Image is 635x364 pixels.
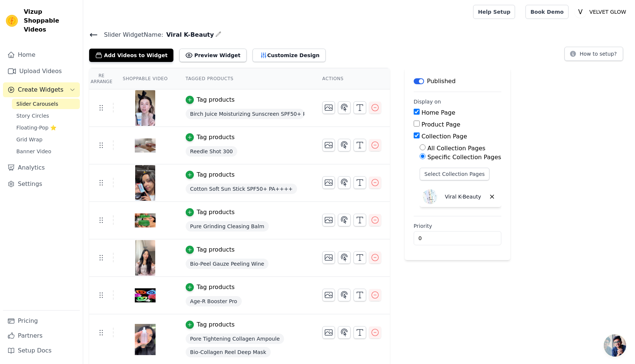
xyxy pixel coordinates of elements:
[3,160,80,175] a: Analytics
[186,221,269,232] span: Pure Grinding Cleasing Balm
[197,95,235,104] div: Tag products
[421,133,467,140] label: Collection Page
[16,112,49,119] span: Story Circles
[186,208,235,217] button: Tag products
[186,245,235,254] button: Tag products
[179,49,246,62] button: Preview Widget
[322,101,335,114] button: Change Thumbnail
[24,7,77,34] span: Vizup Shoppable Videos
[427,145,485,152] label: All Collection Pages
[564,52,623,59] a: How to setup?
[16,124,56,131] span: Floating-Pop ⭐
[98,30,163,39] span: Slider Widget Name:
[186,347,271,357] span: Bio-Collagen Reel Deep Mask
[16,148,51,155] span: Banner Video
[421,109,455,116] label: Home Page
[322,176,335,189] button: Change Thumbnail
[186,320,235,329] button: Tag products
[322,289,335,301] button: Change Thumbnail
[3,177,80,191] a: Settings
[3,47,80,62] a: Home
[186,109,305,119] span: Birch Juice Moisturizing Sunscreen SPF50+ PA++++
[12,146,80,157] a: Banner Video
[135,240,156,276] img: tn-f1b0ded609384abbb129b87b2ccdb77a.png
[12,99,80,109] a: Slider Carousels
[135,203,156,238] img: tn-b1f830edbbad499b83708749530ef231.png
[313,68,390,89] th: Actions
[135,128,156,163] img: tn-6e1488f11e4945b6ab2c5918cfcb6b1b.png
[427,77,456,86] p: Published
[12,122,80,133] a: Floating-Pop ⭐
[420,168,490,180] button: Select Collection Pages
[427,154,501,161] label: Specific Collection Pages
[197,320,235,329] div: Tag products
[186,283,235,292] button: Tag products
[89,68,114,89] th: Re Arrange
[12,111,80,121] a: Story Circles
[135,90,156,126] img: tn-7175dfb26232421e86053af2ad7aca6f.png
[186,259,269,269] span: Bio-Peel Gauze Peeling Wine
[322,139,335,151] button: Change Thumbnail
[186,334,284,344] span: Pore Tightening Collagen Ampoule
[197,245,235,254] div: Tag products
[3,343,80,358] a: Setup Docs
[473,5,515,19] a: Help Setup
[186,95,235,104] button: Tag products
[445,193,481,200] p: Viral K-Beauty
[253,49,326,62] button: Customize Design
[135,322,156,357] img: tn-3d7b7eb4b9f342be9e1da404efd8a856.png
[578,8,583,16] text: V
[6,15,18,27] img: Vizup
[135,278,156,313] img: tn-caa8d66de2414dba89fe332fc7d3cbd4.png
[421,121,460,128] label: Product Page
[16,100,58,108] span: Slider Carousels
[186,184,297,194] span: Cotton Soft Sun Stick SPF50+ PA++++
[186,170,235,179] button: Tag products
[486,190,498,203] button: Delete collection
[12,134,80,145] a: Grid Wrap
[414,98,441,105] legend: Display on
[186,133,235,142] button: Tag products
[16,136,42,143] span: Grid Wrap
[423,189,437,204] img: Viral K-Beauty
[186,146,237,157] span: Reedle Shot 300
[163,30,214,39] span: Viral K-Beauty
[322,214,335,226] button: Change Thumbnail
[197,133,235,142] div: Tag products
[3,328,80,343] a: Partners
[197,283,235,292] div: Tag products
[604,334,626,357] a: Chat öffnen
[414,222,501,230] label: Priority
[525,5,568,19] a: Book Demo
[322,251,335,264] button: Change Thumbnail
[18,85,63,94] span: Create Widgets
[135,165,156,201] img: tn-e708619040cc4365a5cce87a7147fe50.png
[3,314,80,328] a: Pricing
[586,5,629,19] p: VELVET GLOW
[215,30,221,40] div: Edit Name
[322,326,335,339] button: Change Thumbnail
[3,64,80,79] a: Upload Videos
[564,47,623,61] button: How to setup?
[197,170,235,179] div: Tag products
[186,296,242,306] span: Age-R Booster Pro
[574,5,629,19] button: V VELVET GLOW
[197,208,235,217] div: Tag products
[3,82,80,97] button: Create Widgets
[177,68,313,89] th: Tagged Products
[114,68,176,89] th: Shoppable Video
[89,49,173,62] button: Add Videos to Widget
